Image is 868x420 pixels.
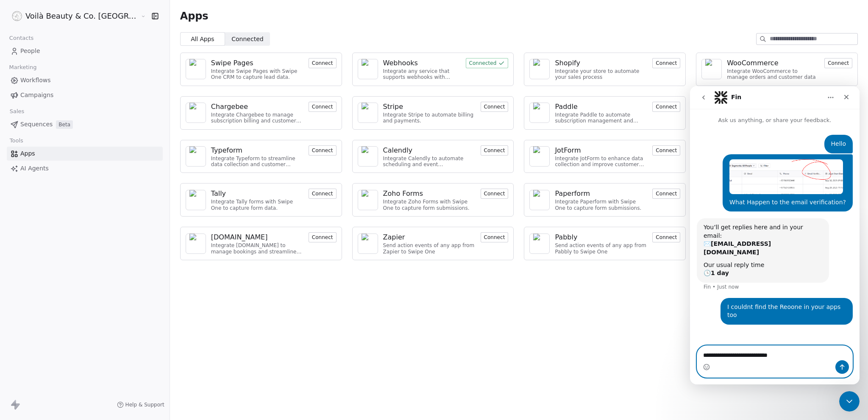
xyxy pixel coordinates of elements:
[529,146,550,167] a: NA
[383,145,476,156] a: Calendly
[652,189,680,199] button: Connect
[7,44,163,58] a: People
[383,102,476,112] a: Stripe
[189,59,202,79] img: NA
[705,59,718,79] img: NA
[362,190,374,210] img: NA
[189,146,202,167] img: NA
[6,134,27,147] span: Tools
[555,232,647,242] a: Pabbly
[309,146,337,154] a: Connect
[652,233,680,241] a: Connect
[533,190,546,210] img: NA
[839,391,860,412] iframe: Intercom live chat
[211,232,303,242] a: [DOMAIN_NAME]
[529,234,550,254] a: NA
[555,189,590,199] div: Paperform
[20,120,53,129] span: Sequences
[481,102,509,112] button: Connect
[481,189,509,199] button: Connect
[186,146,206,167] a: NA
[309,59,337,67] a: Connect
[383,68,461,81] div: Integrate any service that supports webhooks with Swipe One to capture and automate data workflows.
[529,190,550,210] a: NA
[309,103,337,111] a: Connect
[555,68,647,81] div: Integrate your store to automate your sales process
[309,233,337,241] a: Connect
[211,58,253,68] div: Swipe Pages
[309,232,337,242] button: Connect
[362,59,374,79] img: NA
[555,145,581,156] div: JotForm
[533,234,546,254] img: NA
[555,102,577,112] div: Paddle
[211,145,303,156] a: Typeform
[231,35,263,44] span: Connected
[189,103,202,123] img: NA
[383,189,423,199] div: Zoho Forms
[481,189,509,197] a: Connect
[186,234,206,254] a: NA
[358,59,378,79] a: NA
[383,145,412,156] div: Calendly
[211,102,303,112] a: Chargebee
[309,189,337,199] button: Connect
[481,233,509,241] a: Connect
[211,102,248,112] div: Chargebee
[6,61,40,74] span: Marketing
[383,58,461,68] a: Webhooks
[358,103,378,123] a: NA
[211,189,226,199] div: Tally
[362,234,374,254] img: NA
[7,147,163,161] a: Apps
[20,76,51,85] span: Workflows
[20,91,53,100] span: Campaigns
[555,58,580,68] div: Shopify
[533,59,546,79] img: NA
[652,102,680,112] button: Connect
[309,189,337,197] a: Connect
[533,146,546,167] img: NA
[20,149,35,158] span: Apps
[652,232,680,242] button: Connect
[358,190,378,210] a: NA
[727,58,819,68] a: WooCommerce
[211,68,303,81] div: Integrate Swipe Pages with Swipe One CRM to capture lead data.
[383,199,476,211] div: Integrate Zoho Forms with Swipe One to capture form submissions.
[555,232,577,242] div: Pabbly
[25,11,139,22] span: Voilà Beauty & Co. [GEOGRAPHIC_DATA]
[481,103,509,111] a: Connect
[117,401,164,408] a: Help & Support
[727,58,778,68] div: WooCommerce
[189,234,202,254] img: NA
[652,189,680,197] a: Connect
[533,103,546,123] img: NA
[186,190,206,210] a: NA
[555,102,647,112] a: Paddle
[211,156,303,168] div: Integrate Typeform to streamline data collection and customer engagement.
[727,68,819,81] div: Integrate WooCommerce to manage orders and customer data
[211,58,303,68] a: Swipe Pages
[383,232,405,242] div: Zapier
[383,156,476,168] div: Integrate Calendly to automate scheduling and event management.
[362,103,374,123] img: NA
[383,58,418,68] div: Webhooks
[555,199,647,211] div: Integrate Paperform with Swipe One to capture form submissions.
[555,58,647,68] a: Shopify
[652,146,680,154] a: Connect
[56,120,73,129] span: Beta
[690,86,860,384] iframe: Intercom live chat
